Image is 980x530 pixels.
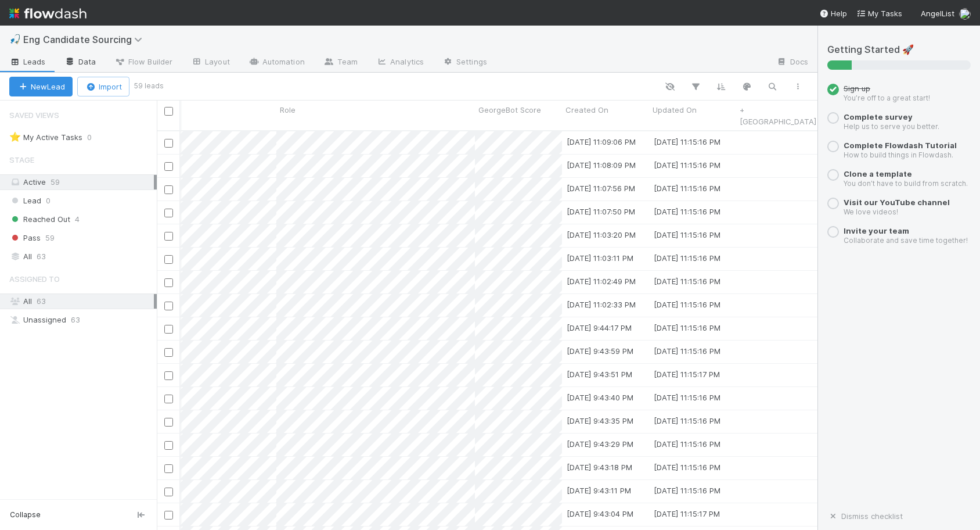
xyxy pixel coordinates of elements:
[239,53,314,72] a: Automation
[844,226,909,235] a: Invite your team
[844,94,930,102] small: You’re off to a great start!
[567,345,633,357] div: [DATE] 9:43:59 PM
[567,252,633,264] div: [DATE] 11:03:11 PM
[567,182,635,194] div: [DATE] 11:07:56 PM
[654,392,720,403] div: [DATE] 11:15:16 PM
[164,209,173,217] input: Toggle Row Selected
[77,77,129,96] button: Import
[567,485,631,496] div: [DATE] 9:43:11 PM
[654,438,720,450] div: [DATE] 11:15:16 PM
[164,418,173,427] input: Toggle Row Selected
[9,148,34,171] span: Stage
[844,112,913,121] a: Complete survey
[844,179,968,188] small: You don’t have to build from scratch.
[565,104,608,116] span: Created On
[478,104,541,116] span: GeorgeBot Score
[23,34,148,45] span: Eng Candidate Sourcing
[9,175,154,189] div: Active
[567,392,633,403] div: [DATE] 9:43:40 PM
[87,130,103,145] span: 0
[37,249,46,264] span: 63
[844,122,939,131] small: Help us to serve you better.
[37,296,46,306] span: 63
[654,182,720,194] div: [DATE] 11:15:16 PM
[856,8,902,19] a: My Tasks
[46,194,51,208] span: 0
[654,368,720,380] div: [DATE] 11:15:17 PM
[567,275,636,287] div: [DATE] 11:02:49 PM
[567,415,633,427] div: [DATE] 9:43:35 PM
[654,206,720,217] div: [DATE] 11:15:16 PM
[654,345,720,357] div: [DATE] 11:15:16 PM
[164,348,173,357] input: Toggle Row Selected
[654,299,720,310] div: [DATE] 11:15:16 PM
[654,229,720,241] div: [DATE] 11:15:16 PM
[654,461,720,473] div: [DATE] 11:15:16 PM
[75,212,80,227] span: 4
[654,136,720,148] div: [DATE] 11:15:16 PM
[164,185,173,194] input: Toggle Row Selected
[164,395,173,403] input: Toggle Row Selected
[164,302,173,310] input: Toggle Row Selected
[164,441,173,450] input: Toggle Row Selected
[164,162,173,171] input: Toggle Row Selected
[51,177,60,187] span: 59
[114,56,172,67] span: Flow Builder
[182,53,239,72] a: Layout
[827,511,903,521] a: Dismiss checklist
[9,231,41,245] span: Pass
[9,56,46,67] span: Leads
[567,438,633,450] div: [DATE] 9:43:29 PM
[767,53,817,72] a: Docs
[314,53,367,72] a: Team
[164,139,173,148] input: Toggle Row Selected
[959,8,971,20] img: avatar_6a333015-2313-4ddf-8808-c144142c2320.png
[827,44,971,56] h5: Getting Started 🚀
[567,508,633,520] div: [DATE] 9:43:04 PM
[164,464,173,473] input: Toggle Row Selected
[844,198,950,207] span: Visit our YouTube channel
[45,231,55,245] span: 59
[844,84,870,93] span: Sign up
[9,3,87,23] img: logo-inverted-e16ddd16eac7371096b0.svg
[9,249,154,264] div: All
[740,105,816,126] a: + [GEOGRAPHIC_DATA]
[55,53,105,72] a: Data
[164,325,173,334] input: Toggle Row Selected
[844,169,912,178] a: Clone a template
[367,53,433,72] a: Analytics
[567,159,636,171] div: [DATE] 11:08:09 PM
[10,510,41,520] span: Collapse
[654,159,720,171] div: [DATE] 11:15:16 PM
[164,107,173,116] input: Toggle All Rows Selected
[164,278,173,287] input: Toggle Row Selected
[844,207,898,216] small: We love videos!
[9,294,154,309] div: All
[9,194,41,208] span: Lead
[654,508,720,520] div: [DATE] 11:15:17 PM
[9,77,73,96] button: NewLead
[105,53,182,72] a: Flow Builder
[9,267,60,291] span: Assigned To
[164,255,173,264] input: Toggle Row Selected
[567,368,632,380] div: [DATE] 9:43:51 PM
[844,141,957,150] span: Complete Flowdash Tutorial
[9,212,70,227] span: Reached Out
[71,313,80,327] span: 63
[567,136,636,148] div: [DATE] 11:09:06 PM
[653,104,697,116] span: Updated On
[9,103,59,127] span: Saved Views
[654,252,720,264] div: [DATE] 11:15:16 PM
[164,511,173,520] input: Toggle Row Selected
[844,236,968,245] small: Collaborate and save time together!
[567,229,636,241] div: [DATE] 11:03:20 PM
[280,104,296,116] span: Role
[164,371,173,380] input: Toggle Row Selected
[654,322,720,334] div: [DATE] 11:15:16 PM
[819,8,847,19] div: Help
[856,9,902,18] span: My Tasks
[134,81,164,91] small: 59 leads
[844,151,953,159] small: How to build things in Flowdash.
